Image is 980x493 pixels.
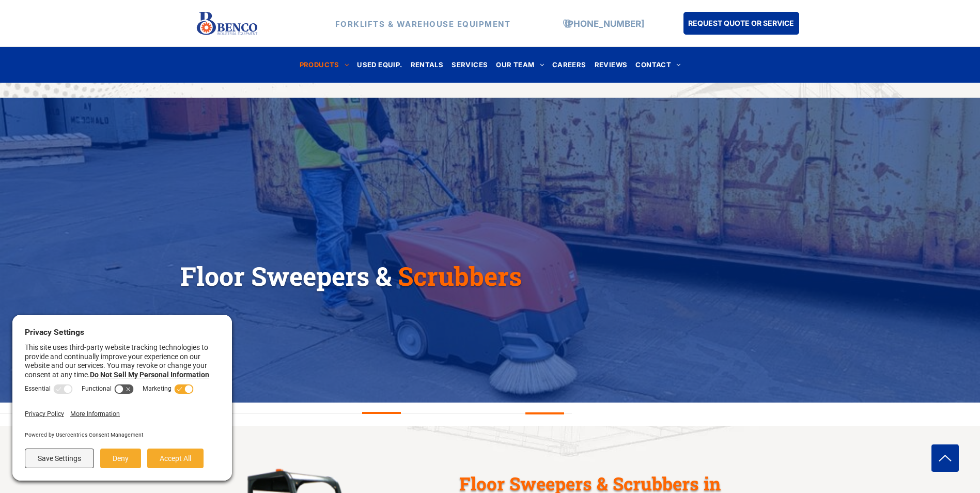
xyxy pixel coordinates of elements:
span: REQUEST QUOTE OR SERVICE [688,13,794,33]
a: RENTALS [407,58,448,72]
a: USED EQUIP. [353,58,406,72]
strong: FORKLIFTS & WAREHOUSE EQUIPMENT [335,19,511,28]
a: [PHONE_NUMBER] [565,18,644,28]
a: REQUEST QUOTE OR SERVICE [683,12,799,35]
span: Scrubbers [398,259,522,293]
a: REVIEWS [590,58,632,72]
a: CONTACT [631,58,685,72]
a: SERVICES [447,58,492,72]
a: CAREERS [548,58,590,72]
a: OUR TEAM [492,58,548,72]
span: & [376,259,392,293]
span: Floor Sweepers [180,259,369,293]
a: PRODUCTS [295,58,353,72]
